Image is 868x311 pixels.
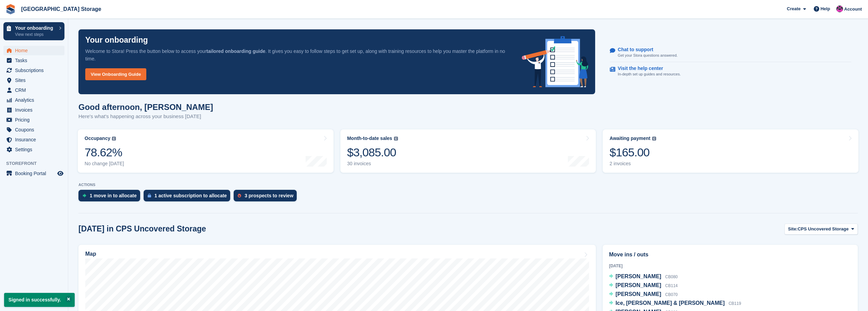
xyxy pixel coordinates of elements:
[83,194,86,198] img: move_ins_to_allocate_icon-fdf77a2bb77ea45bf5b3d319d69a93e2d87916cf1d5bf7949dd705db3b84f3ca.svg
[78,113,213,121] p: Here's what's happening across your business [DATE]
[206,48,265,54] strong: tailored onboarding guide
[3,56,64,65] a: menu
[85,161,124,167] div: No change [DATE]
[15,56,56,65] span: Tasks
[112,137,116,141] img: icon-info-grey-7440780725fd019a000dd9b08b2336e03edf1995a4989e88bcd33f0948082b44.svg
[729,301,741,306] span: CB119
[3,46,64,55] a: menu
[15,46,56,55] span: Home
[347,145,398,159] div: $3,085.00
[609,251,851,259] h2: Move ins / outs
[665,283,678,288] span: CB114
[85,47,511,62] p: Welcome to Stora! Press the button below to access your . It gives you easy to follow steps to ge...
[15,31,56,38] p: View next steps
[340,129,596,173] a: Month-to-date sales $3,085.00 30 invoices
[234,190,300,205] a: 3 prospects to review
[85,145,124,159] div: 78.62%
[610,43,851,62] a: Chat to support Get your Stora questions answered.
[844,6,862,13] span: Account
[665,292,678,297] span: CB070
[78,190,144,205] a: 1 move in to allocate
[616,282,661,288] span: [PERSON_NAME]
[821,5,830,12] span: Help
[85,251,96,257] h2: Map
[3,66,64,75] a: menu
[15,115,56,125] span: Pricing
[15,75,56,85] span: Sites
[148,193,151,198] img: active_subscription_to_allocate_icon-d502201f5373d7db506a760aba3b589e785aa758c864c3986d89f69b8ff3...
[15,145,56,154] span: Settings
[15,135,56,144] span: Insurance
[3,115,64,125] a: menu
[3,75,64,85] a: menu
[15,66,56,75] span: Subscriptions
[15,95,56,105] span: Analytics
[616,291,661,297] span: [PERSON_NAME]
[4,293,75,307] p: Signed in successfully.
[618,53,677,58] p: Get your Stora questions answered.
[6,160,68,167] span: Storefront
[3,95,64,105] a: menu
[85,68,146,80] a: View Onboarding Guide
[78,129,334,173] a: Occupancy 78.62% No change [DATE]
[784,224,858,235] button: Site: CPS Uncovered Storage
[3,22,64,40] a: Your onboarding View next steps
[15,169,56,178] span: Booking Portal
[347,136,392,141] div: Month-to-date sales
[90,193,137,198] div: 1 move in to allocate
[787,5,800,12] span: Create
[603,129,858,173] a: Awaiting payment $165.00 2 invoices
[3,125,64,135] a: menu
[5,4,16,14] img: stora-icon-8386f47178a22dfd0bd8f6a31ec36ba5ce8667c1dd55bd0f319d3a0aa187defe.svg
[15,125,56,135] span: Coupons
[798,226,849,232] span: CPS Uncovered Storage
[836,5,843,12] img: Jantz Morgan
[85,136,110,141] div: Occupancy
[18,3,104,15] a: [GEOGRAPHIC_DATA] Storage
[609,136,650,141] div: Awaiting payment
[616,273,661,279] span: [PERSON_NAME]
[618,71,681,77] p: In-depth set up guides and resources.
[85,36,148,44] p: Your onboarding
[78,183,858,187] p: ACTIONS
[652,137,656,141] img: icon-info-grey-7440780725fd019a000dd9b08b2336e03edf1995a4989e88bcd33f0948082b44.svg
[155,193,227,198] div: 1 active subscription to allocate
[618,47,672,53] p: Chat to support
[665,274,678,279] span: CB080
[15,26,56,30] p: Your onboarding
[347,161,398,167] div: 30 invoices
[245,193,293,198] div: 3 prospects to review
[3,135,64,144] a: menu
[609,299,741,308] a: Ice, [PERSON_NAME] & [PERSON_NAME] CB119
[394,137,398,141] img: icon-info-grey-7440780725fd019a000dd9b08b2336e03edf1995a4989e88bcd33f0948082b44.svg
[616,300,725,306] span: Ice, [PERSON_NAME] & [PERSON_NAME]
[3,85,64,95] a: menu
[609,272,678,281] a: [PERSON_NAME] CB080
[3,145,64,154] a: menu
[609,290,678,299] a: [PERSON_NAME] CB070
[144,190,234,205] a: 1 active subscription to allocate
[78,224,206,234] h2: [DATE] in CPS Uncovered Storage
[3,169,64,178] a: menu
[609,161,656,167] div: 2 invoices
[609,145,656,159] div: $165.00
[3,105,64,115] a: menu
[610,62,851,81] a: Visit the help center In-depth set up guides and resources.
[788,226,798,232] span: Site:
[618,66,675,71] p: Visit the help center
[15,85,56,95] span: CRM
[609,263,851,269] div: [DATE]
[15,105,56,115] span: Invoices
[609,281,678,290] a: [PERSON_NAME] CB114
[56,169,64,178] a: Preview store
[522,36,589,87] img: onboarding-info-6c161a55d2c0e0a8cae90662b2fe09162a5109e8cc188191df67fb4f79e88e88.svg
[238,194,241,198] img: prospect-51fa495bee0391a8d652442698ab0144808aea92771e9ea1ae160a38d050c398.svg
[78,102,213,112] h1: Good afternoon, [PERSON_NAME]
